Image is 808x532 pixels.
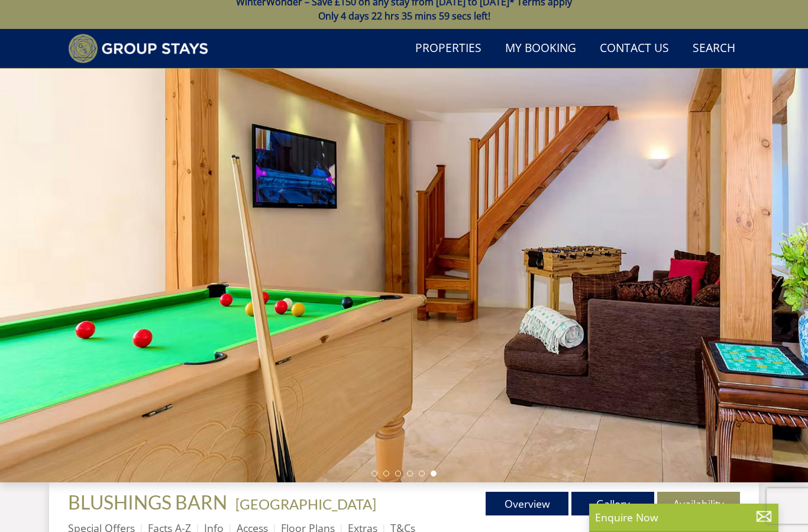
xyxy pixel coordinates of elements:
a: Search [688,35,740,62]
a: Availability [657,492,740,515]
a: BLUSHINGS BARN [68,491,231,514]
a: My Booking [500,35,581,62]
a: Properties [411,35,486,62]
p: Enquire Now [595,510,773,525]
a: Gallery [571,492,654,515]
span: BLUSHINGS BARN [68,491,227,514]
a: Contact Us [595,35,674,62]
a: Overview [486,492,568,515]
a: [GEOGRAPHIC_DATA] [235,495,376,512]
img: Group Stays [68,34,208,63]
span: Only 4 days 22 hrs 35 mins 59 secs left! [318,9,490,22]
span: - [231,495,376,512]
